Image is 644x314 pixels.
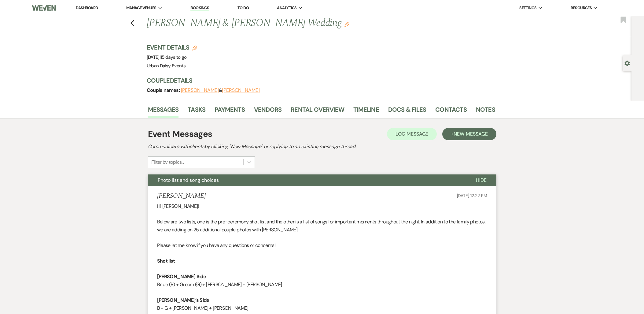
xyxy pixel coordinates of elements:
[519,5,537,11] span: Settings
[344,21,349,27] button: Edit
[147,16,421,31] h1: [PERSON_NAME] & [PERSON_NAME] Wedding
[147,43,197,52] h3: Event Details
[215,105,245,118] a: Payments
[476,105,495,118] a: Notes
[237,5,249,10] a: To Do
[157,192,206,200] h5: [PERSON_NAME]
[435,105,467,118] a: Contacts
[457,193,487,198] span: [DATE] 12:22 PM
[76,5,98,10] a: Dashboard
[396,131,428,137] span: Log Message
[388,105,426,118] a: Docs & Files
[624,60,630,66] button: Open lead details
[147,87,181,93] span: Couple names:
[387,128,437,140] button: Log Message
[158,177,219,183] span: Photo list and song choices
[148,174,466,186] button: Photo list and song choices
[147,63,186,69] span: Urban Daisy Events
[254,105,282,118] a: Vendors
[160,54,187,60] span: |
[476,177,487,183] span: Hide
[188,105,205,118] a: Tasks
[126,5,156,11] span: Manage Venues
[148,128,212,140] h1: Event Messages
[277,5,296,11] span: Analytics
[466,174,496,186] button: Hide
[32,2,56,14] img: Weven Logo
[147,76,489,85] h3: Couple Details
[157,219,485,233] span: Below are two lists; one is the pre-ceremony shot list and the other is a list of songs for impor...
[190,5,209,11] a: Bookings
[291,105,344,118] a: Rental Overview
[442,128,496,140] button: +New Message
[157,273,206,280] strong: [PERSON_NAME] Side
[157,297,209,303] strong: [PERSON_NAME]’s Side
[157,203,199,209] span: Hi [PERSON_NAME]!
[151,159,184,166] div: Filter by topics...
[160,54,187,60] span: 15 days to go
[157,305,248,311] span: B + G + [PERSON_NAME] + [PERSON_NAME]
[181,88,219,93] button: [PERSON_NAME]
[157,242,276,249] span: Please let me know if you have any questions or concerns!
[147,54,187,60] span: [DATE]
[157,281,282,288] span: Bride (B) + Groom (G) + [PERSON_NAME] + [PERSON_NAME]
[148,143,496,150] h2: Communicate with clients by clicking "New Message" or replying to an existing message thread.
[181,87,260,93] span: &
[353,105,379,118] a: Timeline
[148,105,179,118] a: Messages
[222,88,260,93] button: [PERSON_NAME]
[571,5,592,11] span: Resources
[157,258,175,264] u: Shot list
[454,131,488,137] span: New Message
